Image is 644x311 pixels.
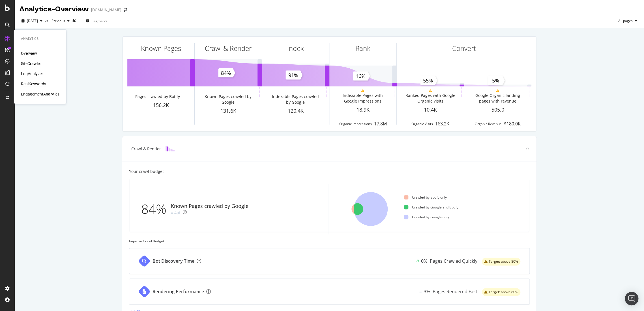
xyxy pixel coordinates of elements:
[430,258,477,264] div: Pages Crawled Quickly
[129,239,530,243] div: Improve Crawl Budget
[91,7,121,13] div: [DOMAIN_NAME]
[489,290,518,294] span: Target: above 80%
[489,260,518,263] span: Target: above 80%
[21,71,43,77] a: LogAnalyzer
[124,8,127,12] div: arrow-right-arrow-left
[203,94,253,105] div: Known Pages crawled by Google
[616,16,639,25] button: All pages
[404,215,449,219] div: Crawled by Google only
[21,91,59,97] a: EngagementAnalytics
[625,292,638,305] div: Open Intercom Messenger
[404,205,458,210] div: Crawled by Google and Botify
[419,291,422,292] img: Equal
[141,44,181,53] div: Known Pages
[19,16,45,25] button: [DATE]
[482,258,520,266] div: warning label
[27,18,38,23] span: 2025 Aug. 11th
[482,288,520,296] div: warning label
[424,288,430,295] div: 3%
[262,107,329,115] div: 120.4K
[129,279,530,305] a: Rendering PerformanceEqual3%Pages Rendered Fastwarning label
[195,107,262,115] div: 131.6K
[171,212,173,214] img: Equal
[374,121,387,127] div: 17.8M
[21,51,37,56] a: Overview
[166,146,175,151] img: block-icon
[129,169,164,174] div: Your crawl budget
[205,44,252,53] div: Crawl & Render
[433,288,477,295] div: Pages Rendered Fast
[21,36,59,41] div: Analytics
[174,210,181,216] div: 4pt
[21,81,46,87] a: RealKeywords
[19,5,89,14] div: Analytics - Overview
[355,44,370,53] div: Rank
[153,258,194,264] div: Bot Discovery Time
[127,102,194,109] div: 156.2K
[83,16,110,25] button: Segments
[171,203,248,210] div: Known Pages crawled by Google
[45,18,49,23] span: vs
[270,94,321,105] div: Indexable Pages crawled by Google
[329,106,396,114] div: 18.9K
[92,19,108,23] span: Segments
[421,258,428,264] div: 0%
[404,195,446,200] div: Crawled by Botify only
[153,288,204,295] div: Rendering Performance
[616,18,633,23] span: All pages
[135,94,180,99] div: Pages crawled by Botify
[339,121,372,126] div: Organic Impressions
[131,146,161,152] div: Crawl & Render
[129,248,530,274] a: Bot Discovery Time0%Pages Crawled Quicklywarning label
[21,61,41,66] a: SiteCrawler
[337,93,388,104] div: Indexable Pages with Google Impressions
[49,16,72,25] button: Previous
[287,44,304,53] div: Index
[141,200,171,218] div: 84%
[49,18,65,23] span: Previous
